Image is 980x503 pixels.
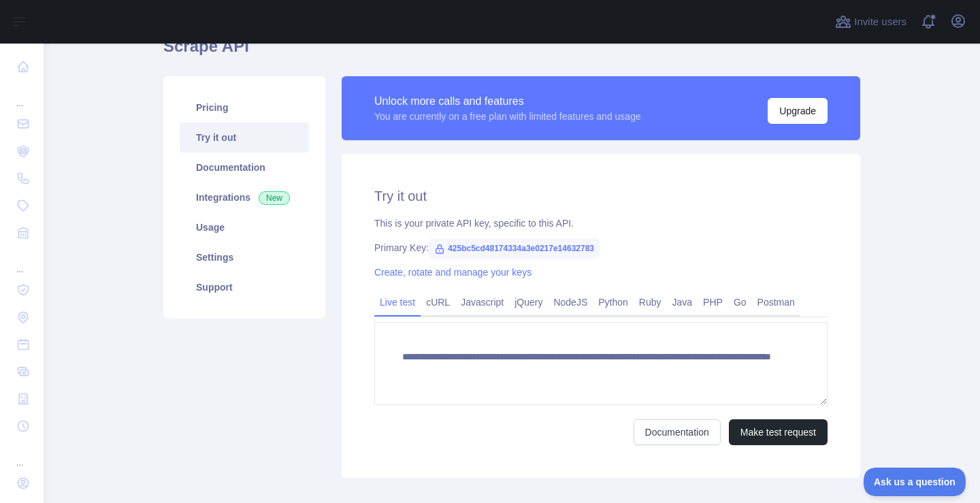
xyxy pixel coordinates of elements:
[259,191,290,205] span: New
[698,291,728,313] a: PHP
[832,11,909,33] button: Invite users
[455,291,509,313] a: Javascript
[374,267,532,278] a: Create, rotate and manage your keys
[729,419,828,445] button: Make test request
[374,291,421,313] a: Live test
[429,238,600,259] span: 425bc5cd48174334a3e0217e14632783
[509,291,548,313] a: jQuery
[11,248,33,275] div: ...
[593,291,634,313] a: Python
[163,35,860,68] h1: Scrape API
[180,182,309,212] a: Integrations New
[421,291,455,313] a: cURL
[374,241,828,255] div: Primary Key:
[864,468,966,496] iframe: Toggle Customer Support
[548,291,593,313] a: NodeJS
[374,186,828,206] h2: Try it out
[752,291,800,313] a: Postman
[374,216,828,230] div: This is your private API key, specific to this API.
[180,152,309,182] a: Documentation
[11,441,33,468] div: ...
[180,272,309,302] a: Support
[634,291,667,313] a: Ruby
[854,14,906,30] span: Invite users
[11,82,33,109] div: ...
[728,291,752,313] a: Go
[768,98,828,124] button: Upgrade
[180,242,309,272] a: Settings
[180,123,309,152] a: Try it out
[374,93,641,110] div: Unlock more calls and features
[634,419,721,445] a: Documentation
[180,93,309,123] a: Pricing
[667,291,698,313] a: Java
[180,212,309,242] a: Usage
[374,110,641,123] div: You are currently on a free plan with limited features and usage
